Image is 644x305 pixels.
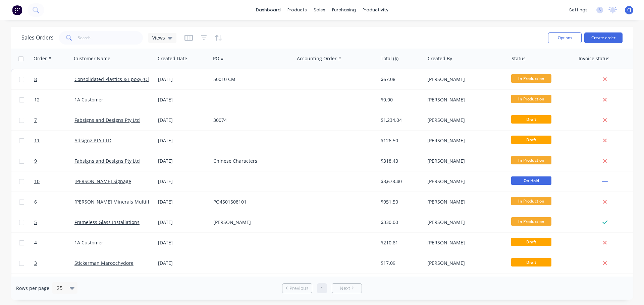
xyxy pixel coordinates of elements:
div: 50010 CM [213,76,288,83]
div: Created By [428,55,452,62]
div: settings [566,5,591,15]
a: 4 [34,233,74,253]
span: Views [152,34,165,41]
div: [DATE] [158,219,208,226]
a: Fabsigns and Designs Pty Ltd [74,158,140,164]
a: 2 [34,274,74,294]
a: [PERSON_NAME] Minerals Multiflo [74,199,152,205]
div: [DATE] [158,76,208,83]
div: [PERSON_NAME] [427,76,502,83]
span: In Production [511,217,551,226]
div: [DATE] [158,137,208,144]
a: Previous page [282,285,312,292]
a: 8 [34,69,74,89]
span: 6 [34,199,37,205]
span: 5 [34,219,37,226]
span: Next [340,285,350,292]
div: Total ($) [381,55,398,62]
div: $210.81 [381,239,420,246]
a: 5 [34,212,74,232]
span: Draft [511,238,551,246]
div: sales [310,5,329,15]
a: 3 [34,253,74,273]
button: Create order [584,32,623,43]
a: 10 [34,171,74,192]
span: Draft [511,115,551,124]
span: Rows per page [16,285,49,292]
span: 11 [34,137,40,144]
span: 4 [34,239,37,246]
div: [PERSON_NAME] [427,219,502,226]
div: [DATE] [158,96,208,103]
a: 9 [34,151,74,171]
div: productivity [359,5,392,15]
span: 10 [34,178,40,185]
span: Draft [511,258,551,266]
a: [PERSON_NAME] Signage [74,178,131,184]
div: Accounting Order # [297,55,341,62]
button: Options [548,32,582,43]
div: products [284,5,310,15]
span: 7 [34,117,37,124]
span: In Production [511,156,551,164]
a: 12 [34,90,74,110]
a: 7 [34,110,74,130]
span: In Production [511,197,551,205]
span: In Production [511,74,551,83]
div: [DATE] [158,199,208,205]
div: [PERSON_NAME] [213,219,288,226]
div: 30074 [213,117,288,124]
div: [PERSON_NAME] [427,96,502,103]
div: [PERSON_NAME] [427,239,502,246]
div: [DATE] [158,158,208,164]
div: [PERSON_NAME] [427,137,502,144]
div: Status [512,55,526,62]
div: Created Date [158,55,187,62]
a: Frameless Glass Installations [74,219,140,225]
div: PO # [213,55,224,62]
div: $126.50 [381,137,420,144]
a: dashboard [253,5,284,15]
img: Factory [12,5,22,15]
div: [DATE] [158,178,208,185]
span: CJ [627,7,631,13]
span: 9 [34,158,37,164]
div: $17.09 [381,260,420,266]
a: Adsignz PTY LTD [74,137,111,144]
a: Page 1 is your current page [317,283,327,293]
div: [PERSON_NAME] [427,178,502,185]
div: [PERSON_NAME] [427,199,502,205]
div: [PERSON_NAME] [427,117,502,124]
span: 3 [34,260,37,266]
div: $1,234.04 [381,117,420,124]
div: [DATE] [158,260,208,266]
div: $3,678.40 [381,178,420,185]
div: $318.43 [381,158,420,164]
span: On Hold [511,176,551,185]
div: $330.00 [381,219,420,226]
a: 1A Customer [74,96,103,103]
div: [PERSON_NAME] [427,260,502,266]
a: 6 [34,192,74,212]
h1: Sales Orders [21,34,54,41]
a: Next page [332,285,362,292]
span: In Production [511,95,551,103]
div: Customer Name [74,55,110,62]
span: Previous [289,285,309,292]
a: Stickerman Maroochydore [74,260,133,266]
ul: Pagination [279,283,365,293]
div: Invoice status [579,55,609,62]
div: purchasing [329,5,359,15]
a: 1A Customer [74,239,103,246]
div: $67.08 [381,76,420,83]
div: [DATE] [158,117,208,124]
div: [PERSON_NAME] [427,158,502,164]
span: Draft [511,136,551,144]
span: 8 [34,76,37,83]
a: Consolidated Plastics & Epoxy (Qld) Pty Ltd [74,76,170,82]
div: $0.00 [381,96,420,103]
div: Order # [34,55,51,62]
div: Chinese Characters [213,158,288,164]
div: $951.50 [381,199,420,205]
span: 12 [34,96,40,103]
